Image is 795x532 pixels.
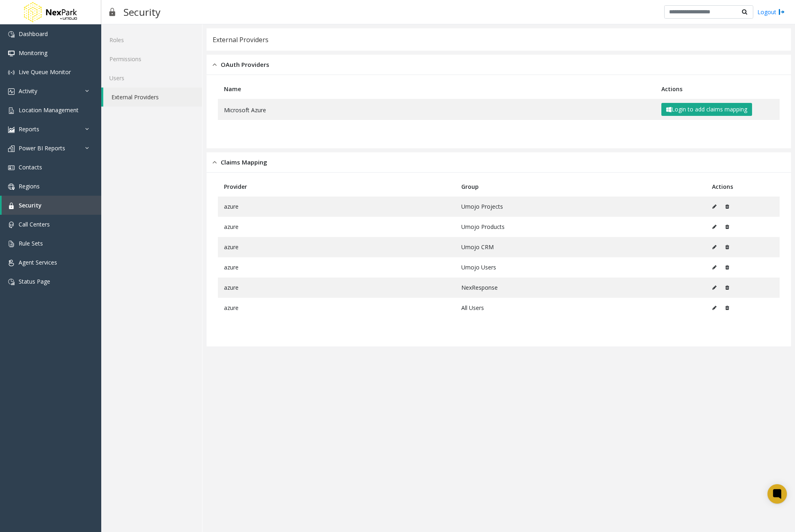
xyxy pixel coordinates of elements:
[778,8,785,16] img: logout
[221,158,267,167] span: Claims Mapping
[8,107,15,114] img: 'icon'
[8,260,15,266] img: 'icon'
[19,68,71,76] span: Live Queue Monitor
[706,177,780,197] th: Actions
[757,8,785,16] a: Logout
[101,49,202,68] a: Permissions
[8,184,15,190] img: 'icon'
[19,106,79,114] span: Location Management
[218,79,655,99] th: Name
[8,126,15,133] img: 'icon'
[8,222,15,228] img: 'icon'
[8,145,15,152] img: 'icon'
[8,31,15,38] img: 'icon'
[218,197,455,217] td: azure
[19,87,37,95] span: Activity
[213,158,217,167] img: opened
[218,278,455,298] td: azure
[8,203,15,209] img: 'icon'
[218,217,455,237] td: azure
[119,2,164,22] h3: Security
[19,49,47,57] span: Monitoring
[655,79,780,99] th: Actions
[455,177,706,197] th: Group
[455,217,706,237] td: Umojo Products
[19,220,50,228] span: Call Centers
[101,30,202,49] a: Roles
[19,201,42,209] span: Security
[455,197,706,217] td: Umojo Projects
[8,50,15,57] img: 'icon'
[8,88,15,95] img: 'icon'
[8,241,15,247] img: 'icon'
[455,237,706,257] td: Umojo CRM
[218,257,455,278] td: azure
[218,99,655,120] td: Microsoft Azure
[109,2,115,22] img: pageIcon
[455,298,706,318] td: All Users
[213,34,269,45] div: External Providers
[455,278,706,298] td: NexResponse
[19,259,57,266] span: Agent Services
[2,196,101,215] a: Security
[8,69,15,76] img: 'icon'
[19,278,50,285] span: Status Page
[101,68,202,88] a: Users
[19,125,39,133] span: Reports
[213,60,217,69] img: opened
[103,88,202,107] a: External Providers
[218,237,455,257] td: azure
[8,165,15,171] img: 'icon'
[8,279,15,285] img: 'icon'
[19,30,48,38] span: Dashboard
[661,103,752,116] button: Login to add claims mapping
[218,298,455,318] td: azure
[19,239,43,247] span: Rule Sets
[19,182,40,190] span: Regions
[455,257,706,278] td: Umojo Users
[218,177,455,197] th: Provider
[19,163,42,171] span: Contacts
[19,144,65,152] span: Power BI Reports
[221,60,269,69] span: OAuth Providers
